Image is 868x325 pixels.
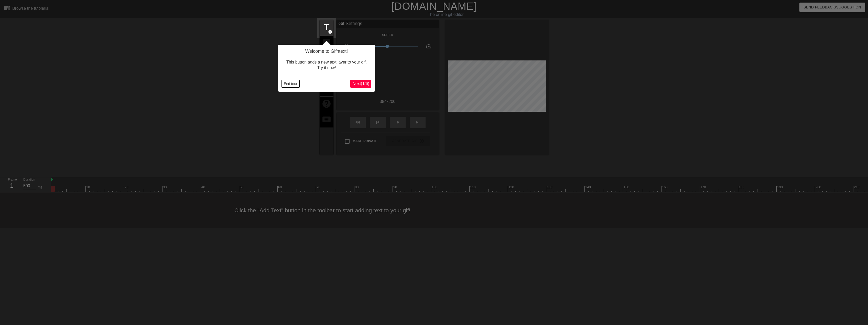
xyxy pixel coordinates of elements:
[282,80,299,88] button: End tour
[352,81,369,86] span: Next ( 1 / 6 )
[364,45,375,57] button: Close
[282,54,371,76] div: This button adds a new text layer to your gif. Try it now!
[350,80,371,88] button: Next
[282,49,371,54] h4: Welcome to Gifntext!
